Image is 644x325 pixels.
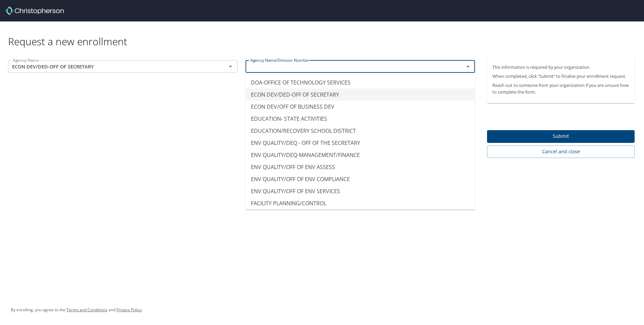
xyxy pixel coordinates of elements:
[463,62,473,71] button: Close
[246,89,475,101] li: ECON DEV/DED-OFF OF SECRETARY
[246,101,475,113] li: ECON DEV/OFF OF BUSINESS DEV
[246,137,475,149] li: ENV QUALITY/DEQ - OFF OF THE SECRETARY
[246,113,475,125] li: EDUCATION- STATE ACTIVITIES
[246,161,475,173] li: ENV QUALITY/OFF OF ENV ASSESS
[226,62,235,71] button: Open
[487,130,635,143] button: Submit
[246,209,475,221] li: FACILITY PLN/CNTRL-B RSK ONLY
[246,185,475,197] li: ENV QUALITY/OFF OF ENV SERVICES
[246,197,475,209] li: FACILITY PLANNING/CONTROL
[246,149,475,161] li: ENV QUALITY/DEQ-MANAGEMENT/FINANCE
[5,7,64,15] img: cbt logo
[246,76,475,89] li: DOA-OFFICE OF TECHNOLOGY SERVICES
[11,302,143,318] div: By enrolling, you agree to the and .
[492,148,629,156] span: Cancel and close
[492,64,629,70] p: This information is required by your organization.
[66,307,107,313] a: Terms and Conditions
[492,132,629,141] span: Submit
[116,307,142,313] a: Privacy Policy
[246,173,475,185] li: ENV QUALITY/OFF OF ENV COMPLIANCE
[487,146,635,158] button: Cancel and close
[492,82,629,95] p: Reach out to someone from your organization if you are unsure how to complete the form.
[246,125,475,137] li: EDUCATION/RECOVERY SCHOOL DISTRICT
[8,21,640,48] div: Request a new enrollment
[492,73,629,79] p: When completed, click “Submit” to finalize your enrollment request.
